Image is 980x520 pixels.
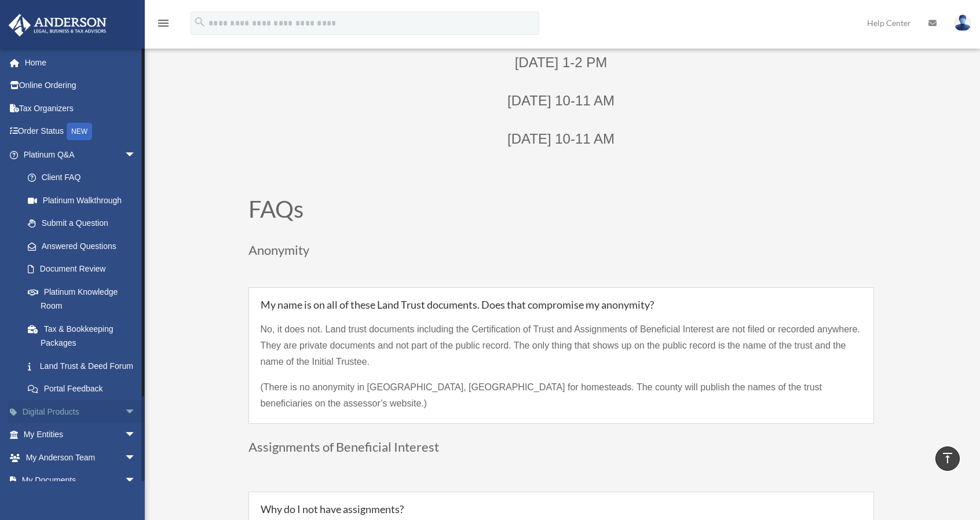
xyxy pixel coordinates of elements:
[248,89,874,127] p: [DATE] 10-11 AM
[156,20,170,30] a: menu
[156,16,170,30] i: menu
[8,51,153,74] a: Home
[5,14,110,36] img: Anderson Advisors Platinum Portal
[8,120,153,144] a: Order StatusNEW
[261,379,862,412] p: (There is no anonymity in [GEOGRAPHIC_DATA], [GEOGRAPHIC_DATA] for homesteads. The county will pu...
[125,469,148,493] span: arrow_drop_down
[8,423,153,446] a: My Entitiesarrow_drop_down
[8,446,153,469] a: My Anderson Teamarrow_drop_down
[941,451,955,465] i: vertical_align_top
[16,378,153,401] a: Portal Feedback
[8,400,153,423] a: Digital Productsarrow_drop_down
[193,16,206,28] i: search
[954,14,971,31] img: User Pic
[125,400,148,424] span: arrow_drop_down
[8,74,153,97] a: Online Ordering
[248,127,874,165] p: [DATE] 10-11 AM
[8,469,153,492] a: My Documentsarrow_drop_down
[16,166,153,189] a: Client FAQ
[16,189,153,212] a: Platinum Walkthrough
[8,97,153,120] a: Tax Organizers
[261,299,862,310] h5: My name is on all of these Land Trust documents. Does that compromise my anonymity?
[935,446,960,471] a: vertical_align_top
[125,143,148,167] span: arrow_drop_down
[16,280,153,317] a: Platinum Knowledge Room
[261,504,862,514] h5: Why do I not have assignments?
[16,235,153,258] a: Answered Questions
[16,258,153,281] a: Document Review
[248,197,874,226] h2: FAQs
[16,212,153,235] a: Submit a Question
[261,321,862,379] p: No, it does not. Land trust documents including the Certification of Trust and Assignments of Ben...
[248,244,874,262] h3: Anonymity
[125,446,148,470] span: arrow_drop_down
[16,317,153,354] a: Tax & Bookkeeping Packages
[248,50,874,89] p: [DATE] 1-2 PM
[125,423,148,447] span: arrow_drop_down
[16,354,148,378] a: Land Trust & Deed Forum
[67,123,92,140] div: NEW
[248,441,874,459] h3: Assignments of Beneficial Interest
[8,143,153,166] a: Platinum Q&Aarrow_drop_down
